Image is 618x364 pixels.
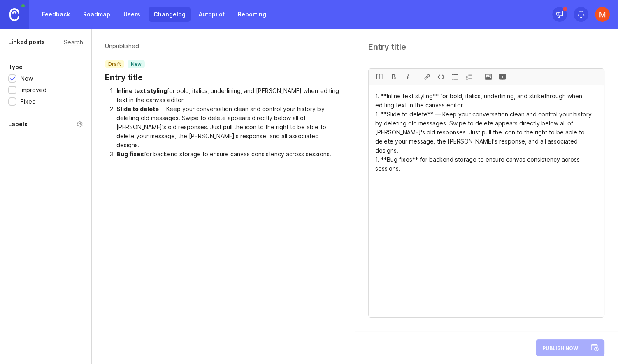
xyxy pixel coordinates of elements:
[116,150,341,159] li: for backend storage to ensure canvas consistency across sessions.
[8,62,23,72] div: Type
[105,42,145,50] p: Unpublished
[116,151,144,158] div: Bug fixes
[105,72,145,83] h1: Entry title
[9,8,19,21] img: Canny Home
[37,7,75,22] a: Feedback
[131,61,142,67] p: new
[78,7,115,22] a: Roadmap
[116,104,341,150] li: — Keep your conversation clean and control your history by deleting old messages. Swipe to delete...
[194,7,230,22] a: Autopilot
[116,87,167,94] div: Inline text styling
[369,85,604,317] textarea: 1. **Inline text styling** for bold, italics, underlining, and strikethrough when editing text in...
[116,86,341,104] li: for bold, italics, underlining, and [PERSON_NAME] when editing text in the canvas editor.
[21,74,33,83] div: New
[21,97,36,106] div: Fixed
[64,40,83,44] div: Search
[21,86,46,95] div: Improved
[108,61,121,67] p: draft
[373,69,387,85] div: H1
[149,7,191,22] a: Changelog
[233,7,271,22] a: Reporting
[116,105,159,112] div: Slide to delete
[595,7,610,22] img: Michael Dreger
[8,37,45,47] div: Linked posts
[8,119,28,129] div: Labels
[118,7,145,22] a: Users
